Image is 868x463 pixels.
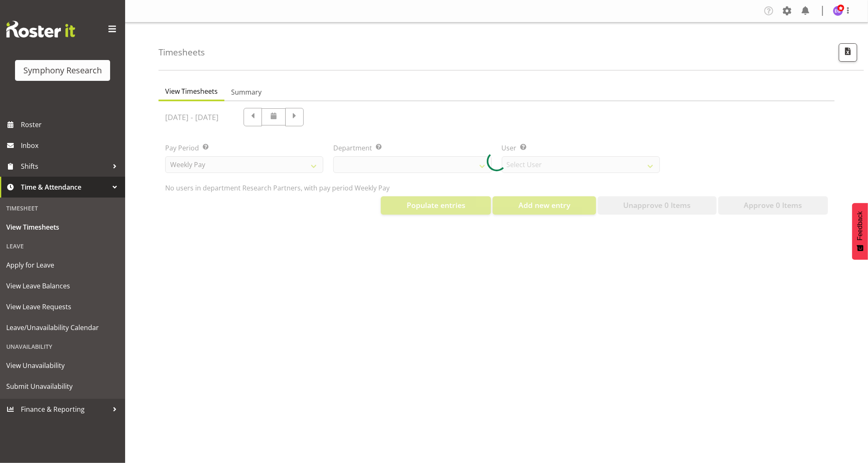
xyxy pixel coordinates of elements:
span: Summary [231,87,262,97]
span: View Unavailability [6,359,119,372]
span: Leave/Unavailability Calendar [6,321,119,334]
h4: Timesheets [159,48,205,57]
span: Roster [21,118,121,131]
span: View Leave Requests [6,300,119,313]
img: emma-gannaway277.jpg [833,6,843,16]
a: View Leave Requests [2,296,123,317]
span: View Leave Balances [6,280,119,292]
span: Inbox [21,139,121,152]
span: View Timesheets [165,86,218,96]
span: Feedback [856,211,864,240]
a: Leave/Unavailability Calendar [2,317,123,338]
a: View Unavailability [2,355,123,376]
button: Export CSV [839,43,857,62]
a: View Leave Balances [2,275,123,296]
div: Unavailability [2,338,123,355]
img: Rosterit website logo [6,21,75,38]
div: Leave [2,238,123,255]
a: View Timesheets [2,217,123,238]
button: Feedback - Show survey [852,203,868,260]
span: Finance & Reporting [21,403,108,415]
span: Submit Unavailability [6,380,119,393]
span: Time & Attendance [21,181,108,193]
a: Apply for Leave [2,255,123,275]
div: Timesheet [2,200,123,217]
span: Shifts [21,160,108,173]
span: Apply for Leave [6,259,119,271]
div: Symphony Research [23,64,102,77]
a: Submit Unavailability [2,376,123,397]
span: View Timesheets [6,221,119,233]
